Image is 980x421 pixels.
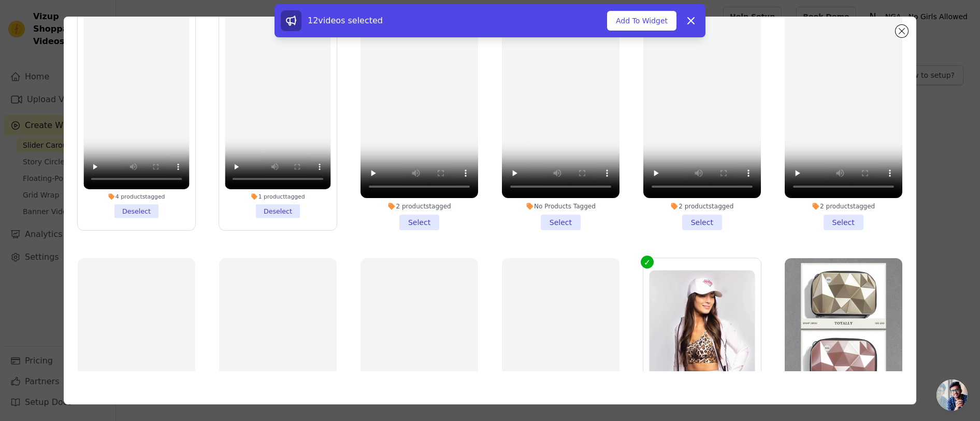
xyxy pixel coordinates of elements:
[361,202,478,210] div: 2 products tagged
[84,193,190,200] div: 4 products tagged
[607,11,676,31] button: Add To Widget
[643,202,761,210] div: 2 products tagged
[225,193,331,200] div: 1 product tagged
[785,202,902,210] div: 2 products tagged
[936,380,968,411] div: Open chat
[308,16,383,25] span: 12 videos selected
[502,202,619,210] div: No Products Tagged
